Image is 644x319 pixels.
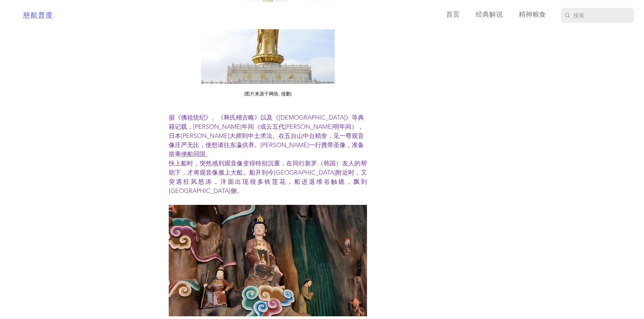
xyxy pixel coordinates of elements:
a: 慈航普度 [23,12,53,19]
a: 精神粮食 [508,10,551,20]
p: 首页 [443,10,463,20]
a: 经典解说 [465,10,508,20]
span: (图片来源于网络, 侵删) [244,91,292,97]
p: 精神粮食 [515,10,549,20]
a: 首页 [435,10,465,20]
img: (图片来源于网络, 侵删) [169,205,367,316]
span: 快上船时，突然感到观音像变得特别沉重，在同行新罗（韩国）友人的帮助下，才将观音像搬上大船。船开到今[GEOGRAPHIC_DATA]附近时，又突遇狂风怒涛，洋面出现很多铁莲花，船进退维谷触礁，飘... [169,160,367,195]
nav: 網址 [435,10,551,20]
span: 据《佛祖统纪》、《释氏稽古略》以及《[DEMOGRAPHIC_DATA]》等典籍记载，[PERSON_NAME]年间（或云五代[PERSON_NAME]明年间），日本[PERSON_NAME]大... [169,114,364,158]
p: 经典解说 [472,10,506,20]
input: 搜索 [573,8,620,23]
